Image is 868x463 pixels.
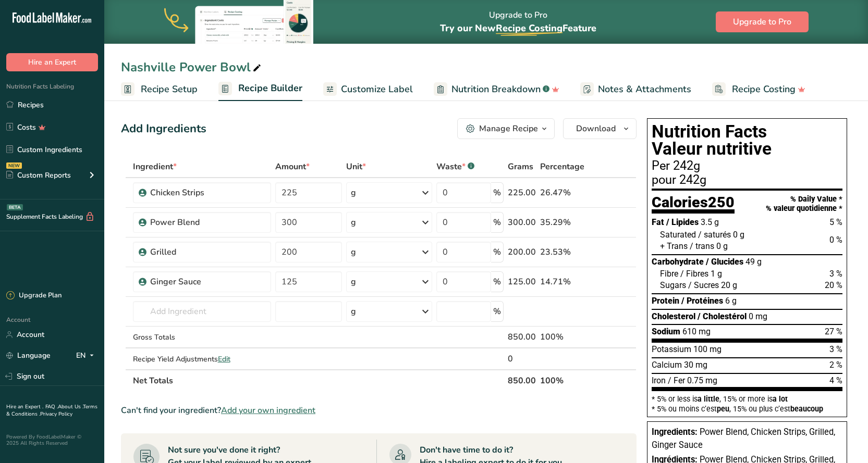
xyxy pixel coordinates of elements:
[238,81,302,95] span: Recipe Builder
[711,269,722,279] span: 1 g
[716,11,809,32] button: Upgrade to Pro
[652,296,679,306] span: Protein
[708,193,735,211] span: 250
[745,257,762,267] span: 49 g
[733,16,791,28] span: Upgrade to Pro
[346,160,366,173] span: Unit
[479,122,538,135] div: Manage Recipe
[6,53,98,71] button: Hire an Expert
[508,160,533,173] span: Grams
[717,405,729,413] span: peu
[6,403,43,410] a: Hire an Expert .
[6,346,51,365] a: Language
[825,280,842,290] span: 20 %
[58,403,83,410] a: About Us .
[652,217,664,227] span: Fat
[652,123,842,158] h1: Nutrition Facts Valeur nutritive
[563,118,637,139] button: Download
[829,360,842,370] span: 2 %
[829,269,842,279] span: 3 %
[725,296,737,306] span: 6 g
[540,160,584,173] span: Percentage
[6,291,62,301] div: Upgrade Plan
[7,204,23,210] div: BETA
[660,269,678,279] span: Fibre
[508,276,536,288] div: 125.00
[508,353,536,365] div: 0
[6,170,71,181] div: Custom Reports
[540,276,587,288] div: 14.71%
[652,376,666,385] span: Iron
[773,395,788,403] span: a lot
[684,360,707,370] span: 30 mg
[508,246,536,258] div: 200.00
[652,344,691,354] span: Potassium
[451,82,541,96] span: Nutrition Breakdown
[833,428,858,453] iframe: Intercom live chat
[698,230,731,240] span: / saturés
[749,311,767,321] span: 0 mg
[666,217,699,227] span: / Lipides
[652,311,695,321] span: Cholesterol
[218,77,302,102] a: Recipe Builder
[133,301,271,322] input: Add Ingredient
[732,82,796,96] span: Recipe Costing
[150,186,265,199] div: Chicken Strips
[323,78,413,101] a: Customize Label
[652,360,682,370] span: Calcium
[716,241,728,251] span: 0 g
[681,296,723,306] span: / Protéines
[221,404,315,417] span: Add your own ingredient
[766,195,842,213] div: % Daily Value * % valeur quotidienne *
[434,78,559,101] a: Nutrition Breakdown
[652,427,835,450] span: Power Blend, Chicken Strips, Grilled, Ginger Sauce
[506,369,538,391] th: 850.00
[652,327,680,336] span: Sodium
[690,241,714,251] span: / trans
[121,78,198,101] a: Recipe Setup
[6,162,22,169] div: NEW
[660,230,696,240] span: Saturated
[496,22,563,34] span: Recipe Costing
[436,160,474,173] div: Waste
[682,327,711,336] span: 610 mg
[218,354,230,364] span: Edit
[829,217,842,227] span: 5 %
[652,174,842,186] div: pour 242g
[652,405,842,412] div: * 5% ou moins c’est , 15% ou plus c’est
[121,58,263,77] div: Nashville Power Bowl
[131,369,506,391] th: Net Totals
[6,403,97,418] a: Terms & Conditions .
[825,327,842,336] span: 27 %
[341,82,413,96] span: Customize Label
[698,395,719,403] span: a little
[733,230,744,240] span: 0 g
[508,331,536,343] div: 850.00
[829,235,842,245] span: 0 %
[680,269,708,279] span: / Fibres
[150,276,265,288] div: Ginger Sauce
[351,216,356,229] div: g
[829,376,842,385] span: 4 %
[652,257,704,267] span: Carbohydrate
[540,216,587,229] div: 35.29%
[121,120,206,137] div: Add Ingredients
[698,311,747,321] span: / Cholestérol
[687,376,717,385] span: 0.75 mg
[76,349,98,362] div: EN
[351,246,356,258] div: g
[540,331,587,343] div: 100%
[652,160,842,172] div: Per 242g
[660,241,688,251] span: + Trans
[508,186,536,199] div: 225.00
[790,405,823,413] span: beaucoup
[133,332,271,343] div: Gross Totals
[693,344,722,354] span: 100 mg
[706,257,743,267] span: / Glucides
[45,403,58,410] a: FAQ .
[351,305,356,318] div: g
[598,82,691,96] span: Notes & Attachments
[580,78,691,101] a: Notes & Attachments
[721,280,737,290] span: 20 g
[508,216,536,229] div: 300.00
